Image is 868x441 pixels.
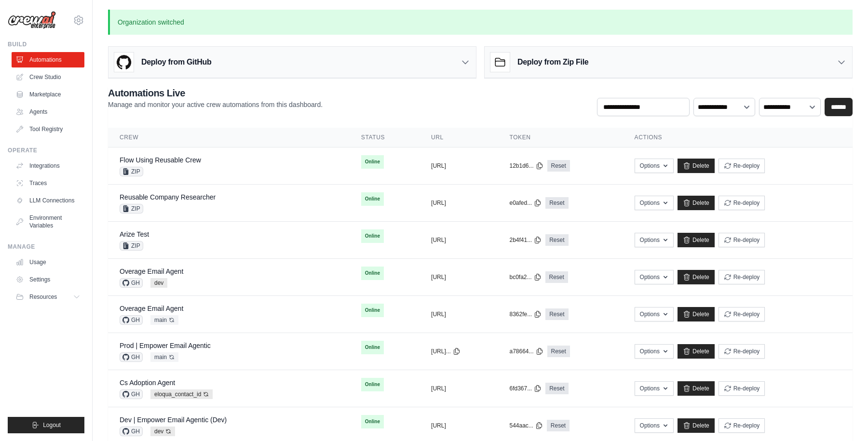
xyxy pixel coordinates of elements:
[12,289,84,305] button: Resources
[120,379,175,387] a: Cs Adoption Agent
[545,234,568,246] a: Reset
[635,381,674,396] button: Options
[509,347,543,355] button: a78664...
[108,86,323,100] h2: Automations Live
[120,278,143,288] span: GH
[150,278,167,288] span: dev
[719,381,765,396] button: Re-deploy
[545,383,568,394] a: Reset
[678,196,715,210] a: Delete
[509,385,542,392] button: 6fd367...
[120,167,143,176] span: ZIP
[12,104,84,120] a: Agents
[517,56,588,68] h3: Deploy from Zip File
[509,162,543,170] button: 12b1d6...
[108,128,350,147] th: Crew
[361,415,384,428] span: Online
[108,100,323,109] p: Manage and monitor your active crew automations from this dashboard.
[678,159,715,173] a: Delete
[8,40,84,48] div: Build
[12,272,84,287] a: Settings
[719,307,765,321] button: Re-deploy
[545,271,568,283] a: Reset
[120,193,216,201] a: Reusable Company Researcher
[635,270,674,284] button: Options
[361,378,384,391] span: Online
[498,128,623,147] th: Token
[545,197,568,209] a: Reset
[623,128,853,147] th: Actions
[150,389,213,399] span: eloqua_contact_id
[635,344,674,359] button: Options
[8,417,84,433] button: Logout
[350,128,420,147] th: Status
[719,159,765,173] button: Re-deploy
[719,344,765,359] button: Re-deploy
[547,160,570,172] a: Reset
[12,254,84,270] a: Usage
[719,270,765,284] button: Re-deploy
[120,241,143,251] span: ZIP
[420,128,498,147] th: URL
[547,420,570,431] a: Reset
[509,199,542,207] button: e0afed...
[120,352,143,362] span: GH
[150,315,178,325] span: main
[8,11,56,29] img: Logo
[719,233,765,247] button: Re-deploy
[120,416,227,424] a: Dev | Empower Email Agentic (Dev)
[547,346,570,357] a: Reset
[361,267,384,280] span: Online
[120,315,143,325] span: GH
[361,192,384,206] span: Online
[12,175,84,191] a: Traces
[120,427,143,436] span: GH
[678,270,715,284] a: Delete
[635,418,674,433] button: Options
[114,53,134,72] img: GitHub Logo
[12,121,84,137] a: Tool Registry
[120,156,201,164] a: Flow Using Reusable Crew
[545,308,568,320] a: Reset
[635,233,674,247] button: Options
[12,87,84,102] a: Marketplace
[361,229,384,243] span: Online
[8,147,84,154] div: Operate
[719,418,765,433] button: Re-deploy
[141,56,211,68] h3: Deploy from GitHub
[8,243,84,251] div: Manage
[635,307,674,321] button: Options
[29,293,57,301] span: Resources
[120,305,183,312] a: Overage Email Agent
[120,267,183,275] a: Overage Email Agent
[678,381,715,396] a: Delete
[120,342,211,349] a: Prod | Empower Email Agentic
[678,233,715,247] a: Delete
[719,196,765,210] button: Re-deploy
[12,69,84,85] a: Crew Studio
[108,10,853,35] p: Organization switched
[509,273,541,281] button: bc0fa2...
[12,193,84,208] a: LLM Connections
[509,236,542,244] button: 2b4f41...
[361,341,384,354] span: Online
[635,196,674,210] button: Options
[12,52,84,67] a: Automations
[361,155,384,169] span: Online
[12,210,84,233] a: Environment Variables
[43,421,61,429] span: Logout
[150,427,175,436] span: dev
[509,422,542,429] button: 544aac...
[150,352,178,362] span: main
[12,158,84,174] a: Integrations
[120,204,143,214] span: ZIP
[120,230,149,238] a: Arize Test
[120,389,143,399] span: GH
[678,344,715,359] a: Delete
[509,310,542,318] button: 8362fe...
[635,159,674,173] button: Options
[678,307,715,321] a: Delete
[361,304,384,317] span: Online
[678,418,715,433] a: Delete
